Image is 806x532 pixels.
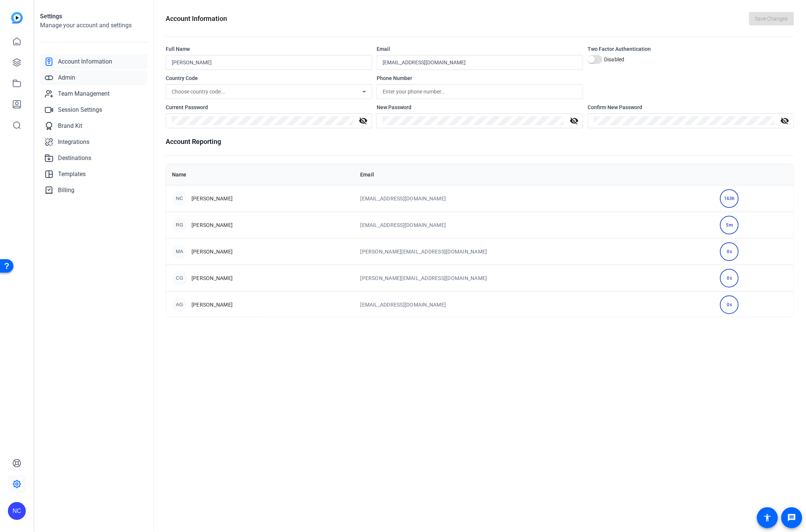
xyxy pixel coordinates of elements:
[40,102,147,117] a: Session Settings
[166,45,372,53] div: Full Name
[40,151,147,166] a: Destinations
[354,212,714,238] td: [EMAIL_ADDRESS][DOMAIN_NAME]
[588,45,794,53] div: Two Factor Authentication
[383,87,577,96] input: Enter your phone number...
[40,21,147,30] h2: Manage your account and settings
[40,70,147,85] a: Admin
[40,135,147,150] a: Integrations
[172,89,225,95] span: Choose country code...
[166,13,227,24] h1: Account Information
[166,136,794,147] h1: Account Reporting
[354,116,372,125] mat-icon: visibility_off
[166,74,372,82] div: Country Code
[565,116,583,125] mat-icon: visibility_off
[776,116,794,125] mat-icon: visibility_off
[40,167,147,182] a: Templates
[166,104,372,111] div: Current Password
[720,189,739,208] div: 163h
[603,56,625,63] label: Disabled
[377,45,583,53] div: Email
[172,191,187,206] div: NC
[40,183,147,198] a: Billing
[383,58,577,67] input: Enter your email...
[720,216,739,234] div: 5m
[377,74,583,82] div: Phone Number
[354,164,714,185] th: Email
[172,58,366,67] input: Enter your name...
[720,269,739,287] div: 0s
[172,244,187,259] div: MA
[588,104,794,111] div: Confirm New Password
[58,186,74,195] span: Billing
[763,513,772,522] mat-icon: accessibility
[377,104,583,111] div: New Password
[787,513,796,522] mat-icon: message
[720,295,739,314] div: 0s
[58,57,112,66] span: Account Information
[58,138,89,147] span: Integrations
[40,12,147,21] h1: Settings
[354,265,714,291] td: [PERSON_NAME][EMAIL_ADDRESS][DOMAIN_NAME]
[8,502,26,520] div: NC
[354,291,714,318] td: [EMAIL_ADDRESS][DOMAIN_NAME]
[354,238,714,265] td: [PERSON_NAME][EMAIL_ADDRESS][DOMAIN_NAME]
[354,185,714,212] td: [EMAIL_ADDRESS][DOMAIN_NAME]
[40,54,147,69] a: Account Information
[40,119,147,133] a: Brand Kit
[40,86,147,101] a: Team Management
[58,154,91,163] span: Destinations
[166,164,354,185] th: Name
[58,170,86,179] span: Templates
[720,242,739,261] div: 0s
[11,12,23,24] img: blue-gradient.svg
[58,89,110,98] span: Team Management
[191,274,233,282] span: [PERSON_NAME]
[172,218,187,233] div: RG
[58,105,102,114] span: Session Settings
[172,297,187,312] div: AG
[172,271,187,286] div: CG
[191,195,233,202] span: [PERSON_NAME]
[58,73,75,82] span: Admin
[191,301,233,308] span: [PERSON_NAME]
[191,221,233,229] span: [PERSON_NAME]
[191,248,233,255] span: [PERSON_NAME]
[58,122,82,130] span: Brand Kit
